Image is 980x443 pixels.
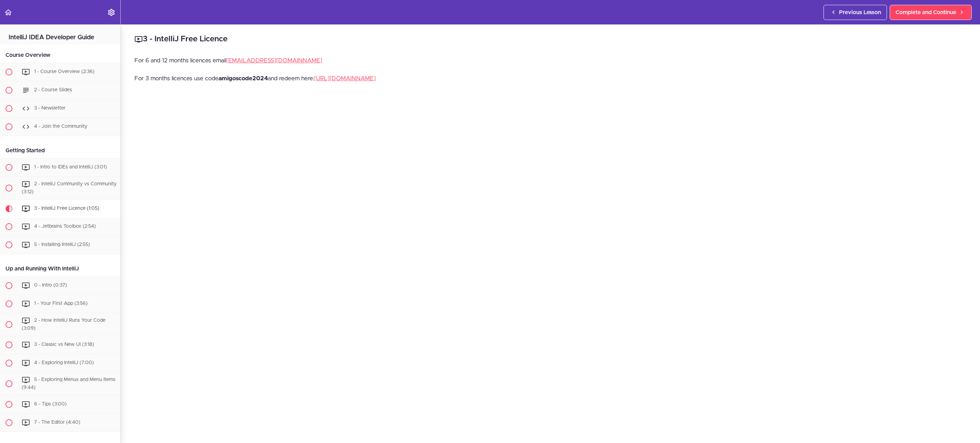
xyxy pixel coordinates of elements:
span: 5 - Installing IntelliJ (2:55) [34,242,90,247]
h2: 3 - IntelliJ Free Licence [134,33,966,45]
span: 1 - Course Overview (2:36) [34,69,94,74]
span: 4 - Join the Community [34,124,87,129]
a: [URL][DOMAIN_NAME] [314,75,376,81]
strong: amigoscode2024 [219,75,268,81]
svg: Settings Menu [107,8,115,17]
span: 0 - Intro (0:37) [34,283,67,288]
span: 5 - Exploring Menus and Menu Items (9:44) [22,378,115,390]
svg: Back to course curriculum [4,8,12,17]
span: 4 - Exploring IntelliJ (7:00) [34,361,94,365]
p: For 3 months licences use code and redeem here: [134,73,966,84]
span: 6 - Tips (3:00) [34,402,67,406]
a: Complete and Continue [890,5,972,20]
span: 7 - The Editor (4:40) [34,420,80,425]
span: 1 - Your First App (3:56) [34,301,88,306]
span: Complete and Continue [896,8,956,17]
a: [EMAIL_ADDRESS][DOMAIN_NAME] [226,58,322,63]
span: 2 - How IntelliJ Runs Your Code (3:09) [22,318,105,331]
span: 3 - Classic vs New UI (3:18) [34,342,94,347]
span: 2 - Course Slides [34,87,72,92]
span: 1 - Intro to IDEs and IntelliJ (3:01) [34,165,107,169]
a: Previous Lesson [824,5,887,20]
p: For 6 and 12 months licences email [134,55,966,66]
span: 4 - Jetbrains Toolbox (2:54) [34,224,96,229]
span: Previous Lesson [839,8,881,17]
span: 3 - IntelliJ Free Licence (1:05) [34,206,99,211]
span: 2 - IntelliJ Community vs Community (3:12) [22,182,117,194]
span: 3 - Newsletter [34,106,65,111]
